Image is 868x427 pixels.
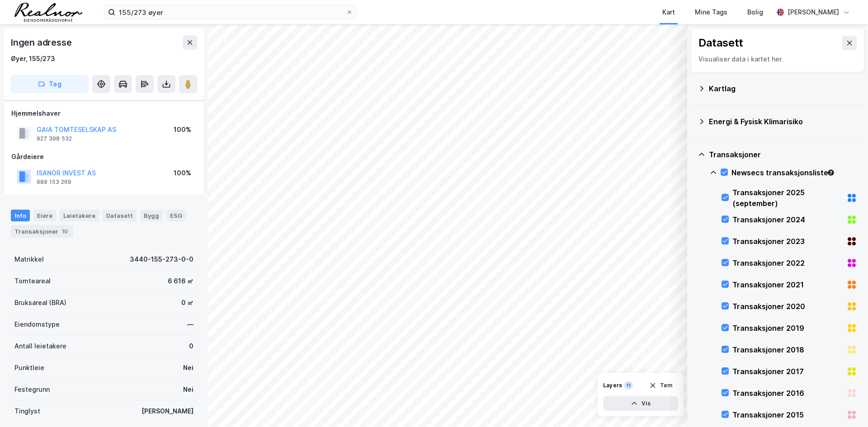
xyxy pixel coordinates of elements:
div: Transaksjoner 2021 [732,279,843,290]
iframe: Chat Widget [823,384,868,427]
div: Bruksareal (BRA) [14,297,66,308]
div: Hjemmelshaver [11,108,197,119]
div: Visualiser data i kartet her. [698,54,857,65]
div: Transaksjoner [11,225,73,238]
div: Layers [603,382,622,389]
div: ESG [166,210,186,221]
div: Mine Tags [695,7,727,18]
div: Øyer, 155/273 [11,53,55,64]
div: Kartlag [709,83,857,94]
div: [PERSON_NAME] [142,406,193,417]
div: Kart [662,7,675,18]
div: Matrikkel [14,254,44,265]
div: Transaksjoner 2018 [732,344,843,355]
div: Transaksjoner 2020 [732,301,843,312]
div: Eiere [33,210,56,221]
input: Søk på adresse, matrikkel, gårdeiere, leietakere eller personer [115,5,346,19]
div: Datasett [698,36,743,50]
div: Tinglyst [14,406,40,417]
button: Tøm [643,378,678,393]
div: 989 153 269 [37,178,71,186]
div: — [187,319,193,330]
div: Transaksjoner 2017 [732,366,843,377]
div: 100% [174,168,191,178]
div: Bygg [140,210,163,221]
div: 100% [174,124,191,135]
div: Transaksjoner 2023 [732,236,843,247]
div: 6 616 ㎡ [168,276,193,286]
div: 927 398 532 [37,135,72,142]
div: Kontrollprogram for chat [823,384,868,427]
div: Transaksjoner 2022 [732,258,843,268]
img: realnor-logo.934646d98de889bb5806.png [14,3,82,22]
div: 3440-155-273-0-0 [130,254,193,265]
div: [PERSON_NAME] [788,7,839,18]
div: Punktleie [14,362,44,373]
button: Tag [11,75,89,93]
div: Transaksjoner 2025 (september) [732,187,843,209]
div: Newsecs transaksjonsliste [731,167,857,178]
div: Transaksjoner 2016 [732,388,843,399]
div: Transaksjoner 2015 [732,409,843,420]
div: 0 ㎡ [181,297,193,308]
div: Leietakere [60,210,99,221]
div: 0 [189,341,193,352]
div: Festegrunn [14,384,50,395]
div: Energi & Fysisk Klimarisiko [709,116,857,127]
div: 10 [60,227,70,236]
div: Bolig [747,7,763,18]
div: Eiendomstype [14,319,60,330]
div: Tooltip anchor [827,169,835,177]
div: Transaksjoner [709,149,857,160]
div: Datasett [103,210,137,221]
button: Vis [603,396,678,411]
div: Tomteareal [14,276,51,286]
div: Nei [183,362,193,373]
div: Antall leietakere [14,341,66,352]
div: Transaksjoner 2024 [732,214,843,225]
div: Nei [183,384,193,395]
div: Info [11,210,30,221]
div: 11 [624,381,633,390]
div: Ingen adresse [11,35,73,50]
div: Transaksjoner 2019 [732,323,843,333]
div: Gårdeiere [11,151,197,162]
